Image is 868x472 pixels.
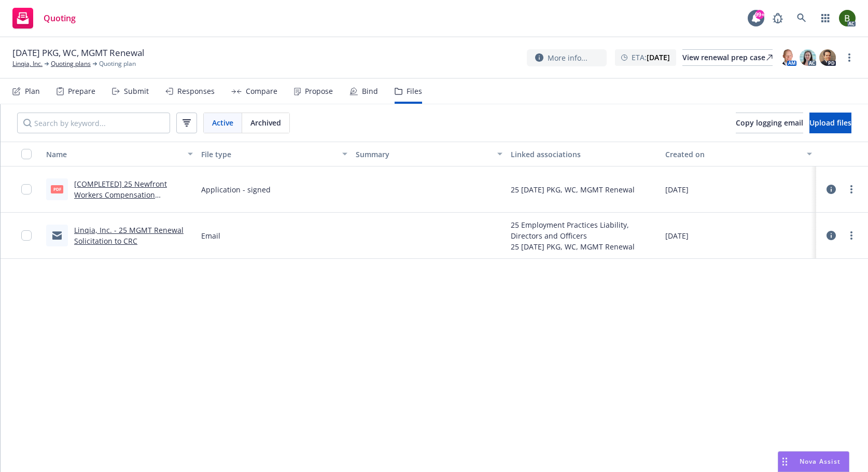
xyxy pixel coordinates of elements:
input: Select all [21,149,32,159]
div: Propose [305,87,333,95]
div: 25 [DATE] PKG, WC, MGMT Renewal [511,184,635,195]
div: Prepare [68,87,95,95]
div: Linked associations [511,149,657,160]
div: View renewal prep case [682,50,773,65]
button: Upload files [809,113,851,133]
div: Bind [362,87,378,95]
a: Quoting [8,4,80,33]
button: Name [42,142,197,166]
span: Copy logging email [736,118,803,128]
button: Created on [661,142,816,166]
div: 99+ [755,10,764,19]
button: More info... [527,49,607,66]
span: Archived [250,117,281,128]
div: Plan [25,87,40,95]
div: Files [407,87,422,95]
span: Email [201,230,220,241]
input: Search by keyword... [17,113,170,133]
div: Submit [124,87,149,95]
input: Toggle Row Selected [21,184,32,195]
div: 25 Employment Practices Liability, Directors and Officers [511,219,657,241]
span: pdf [51,185,63,193]
a: Search [791,8,812,29]
input: Toggle Row Selected [21,230,32,241]
a: more [845,183,858,196]
div: Created on [665,149,801,160]
a: more [843,51,856,64]
a: Report a Bug [767,8,788,29]
button: Linked associations [507,142,662,166]
span: Quoting plan [99,59,136,68]
span: [DATE] [665,230,689,241]
img: photo [819,49,836,66]
div: Compare [246,87,277,95]
button: Nova Assist [778,451,849,472]
strong: [DATE] [647,52,670,62]
a: Switch app [815,8,836,29]
a: Quoting plans [51,59,91,68]
span: Active [212,117,233,128]
span: Nova Assist [800,457,841,466]
img: photo [800,49,816,66]
span: Quoting [44,14,76,22]
span: More info... [548,52,587,63]
div: 25 [DATE] PKG, WC, MGMT Renewal [511,241,657,252]
div: File type [201,149,337,160]
a: Linqia, Inc. [12,59,43,68]
button: Copy logging email [736,113,803,133]
a: Linqia, Inc. - 25 MGMT Renewal Solicitation to CRC [74,225,184,246]
div: Drag to move [778,452,791,471]
button: File type [197,142,352,166]
img: photo [839,10,856,26]
span: [DATE] PKG, WC, MGMT Renewal [12,47,144,59]
span: Application - signed [201,184,271,195]
span: ETA : [632,52,670,63]
a: View renewal prep case [682,49,773,66]
a: more [845,229,858,242]
button: Summary [352,142,507,166]
img: photo [780,49,796,66]
div: Responses [177,87,215,95]
span: Upload files [809,118,851,128]
div: Name [46,149,181,160]
div: Summary [356,149,491,160]
span: [DATE] [665,184,689,195]
a: [COMPLETED] 25 Newfront Workers Compensation Questionnaire.pdf [74,179,167,211]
